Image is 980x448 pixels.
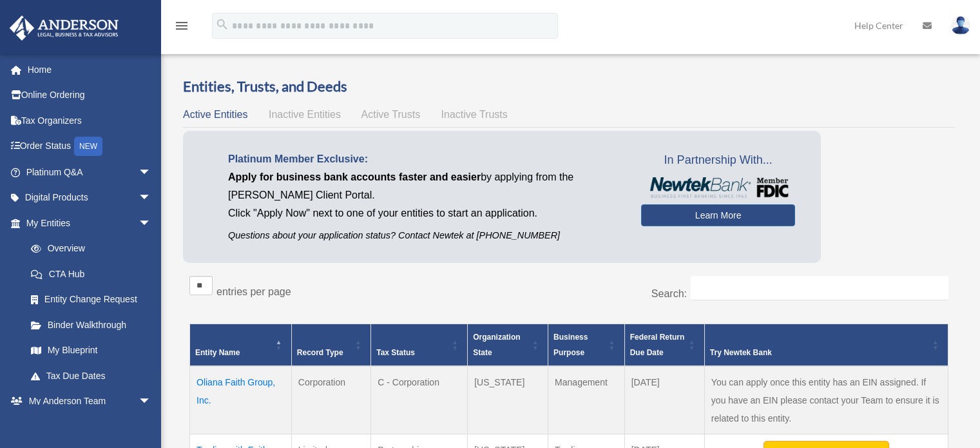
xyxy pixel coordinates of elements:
div: NEW [74,137,102,156]
span: Organization State [473,333,520,357]
span: Inactive Entities [269,109,341,120]
td: [US_STATE] [468,366,548,434]
a: Entity Change Request [18,287,164,313]
th: Organization State: Activate to sort [468,324,548,366]
span: Entity Name [195,348,240,357]
th: Tax Status: Activate to sort [371,324,468,366]
a: My Entitiesarrow_drop_down [9,210,164,236]
td: You can apply once this entity has an EIN assigned. If you have an EIN please contact your Team t... [704,366,948,434]
span: In Partnership With... [641,150,795,171]
a: Tax Due Dates [18,363,164,389]
span: arrow_drop_down [139,159,164,186]
a: Learn More [641,204,795,226]
span: Active Trusts [361,109,421,120]
td: Oliana Faith Group, Inc. [190,366,292,434]
span: Active Entities [183,109,247,120]
p: by applying from the [PERSON_NAME] Client Portal. [228,168,622,204]
th: Try Newtek Bank : Activate to sort [704,324,948,366]
th: Record Type: Activate to sort [291,324,370,366]
label: entries per page [216,286,291,297]
span: Tax Status [376,348,415,357]
i: menu [174,18,189,34]
span: arrow_drop_down [139,210,164,237]
span: Apply for business bank accounts faster and easier [228,171,481,182]
a: Platinum Q&Aarrow_drop_down [9,159,171,185]
label: Search: [651,288,687,299]
img: Anderson Advisors Platinum Portal [6,15,122,41]
a: Online Ordering [9,83,171,108]
td: [DATE] [624,366,704,434]
p: Platinum Member Exclusive: [228,150,622,168]
p: Questions about your application status? Contact Newtek at [PHONE_NUMBER] [228,228,622,244]
th: Entity Name: Activate to invert sorting [190,324,292,366]
i: search [215,17,229,32]
a: Tax Organizers [9,108,171,133]
a: Digital Productsarrow_drop_down [9,185,171,211]
a: My Anderson Teamarrow_drop_down [9,389,171,414]
div: Try Newtek Bank [710,345,928,360]
th: Federal Return Due Date: Activate to sort [624,324,704,366]
h3: Entities, Trusts, and Deeds [183,77,955,97]
th: Business Purpose: Activate to sort [548,324,625,366]
span: Federal Return Due Date [630,333,685,357]
a: Order StatusNEW [9,133,171,160]
span: Inactive Trusts [441,109,508,120]
td: C - Corporation [371,366,468,434]
a: Binder Walkthrough [18,312,164,338]
a: Overview [18,236,158,262]
span: Business Purpose [553,333,588,357]
span: arrow_drop_down [139,185,164,211]
span: arrow_drop_down [139,389,164,415]
span: Record Type [297,348,343,357]
a: CTA Hub [18,261,164,287]
img: NewtekBankLogoSM.png [648,177,789,198]
img: User Pic [951,16,970,35]
a: menu [174,23,189,34]
td: Corporation [291,366,370,434]
a: My Blueprint [18,338,164,364]
a: Home [9,57,171,83]
td: Management [548,366,625,434]
p: Click "Apply Now" next to one of your entities to start an application. [228,204,622,222]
